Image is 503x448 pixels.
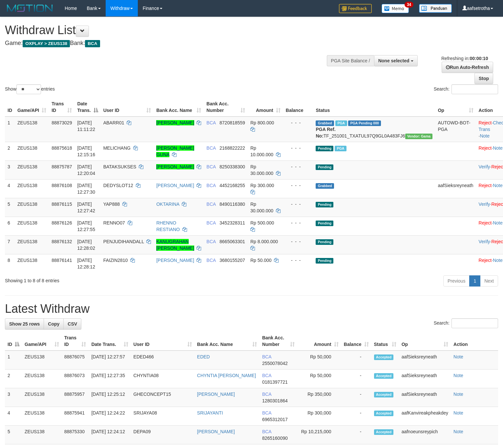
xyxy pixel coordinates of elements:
span: Pending [316,258,333,264]
a: Stop [474,73,493,84]
td: Rp 300,000 [297,407,341,426]
span: BCA [262,392,271,397]
a: Reject [479,220,492,225]
td: EDED466 [131,351,195,370]
a: Reject [479,258,492,263]
span: BCA [206,239,216,244]
span: 88875787 [52,164,72,169]
span: PENJUDIHANDALL [103,239,144,244]
a: [PERSON_NAME] [156,183,194,188]
span: 88873029 [52,120,72,125]
th: Date Trans.: activate to sort column descending [74,98,100,117]
span: Copy 1280301864 to clipboard [262,398,288,403]
a: Reject [479,120,492,125]
th: Bank Acc. Number: activate to sort column ascending [260,332,297,351]
button: None selected [374,55,418,66]
div: Showing 1 to 8 of 8 entries [5,275,205,284]
a: Previous [443,275,470,287]
a: Run Auto-Refresh [442,62,493,73]
span: Pending [316,164,333,170]
a: 1 [469,275,480,287]
td: 5 [5,426,22,444]
td: ZEUS138 [15,117,49,142]
span: 34 [405,2,413,8]
span: YAP888 [103,202,120,207]
td: aafSieksreyneath [399,370,451,388]
a: Note [453,392,463,397]
td: [DATE] 12:24:22 [89,407,131,426]
div: - - - [286,182,311,189]
td: aafSieksreyneath [435,179,476,198]
span: Marked by aafnoeunsreypich [335,120,347,126]
td: 2 [5,142,15,160]
span: BATAKSUKSES [103,164,136,169]
span: BCA [206,164,216,169]
a: Note [453,410,463,416]
th: ID: activate to sort column descending [5,332,22,351]
a: Verify [479,239,490,244]
th: Bank Acc. Number: activate to sort column ascending [204,98,248,117]
a: [PERSON_NAME] [156,120,194,125]
a: Note [453,373,463,378]
th: User ID: activate to sort column ascending [131,332,195,351]
span: Show 25 rows [9,321,40,327]
td: - [341,351,371,370]
td: 88875957 [62,388,89,407]
span: Grabbed [316,120,334,126]
span: Pending [316,146,333,151]
span: Accepted [374,429,394,435]
a: Reject [479,183,492,188]
span: Rp 500.000 [250,220,274,225]
label: Search: [434,84,498,94]
a: CSV [63,318,81,330]
img: panduan.png [419,4,452,13]
select: Showentries [16,84,41,94]
a: [PERSON_NAME] [197,429,235,434]
th: Amount: activate to sort column ascending [297,332,341,351]
span: 88876141 [52,258,72,263]
img: Feedback.jpg [339,4,372,13]
span: RENNO07 [103,220,125,225]
span: Accepted [374,373,394,379]
span: 88876132 [52,239,72,244]
th: User ID: activate to sort column ascending [101,98,154,117]
span: [DATE] 11:11:22 [77,120,95,132]
td: [DATE] 12:27:57 [89,351,131,370]
td: 8 [5,254,15,273]
td: ZEUS138 [22,370,62,388]
span: Pending [316,202,333,207]
span: OXPLAY > ZEUS138 [23,40,70,47]
span: Copy 3680155207 to clipboard [220,258,245,263]
a: Reject [479,145,492,151]
div: - - - [286,257,311,264]
td: 4 [5,179,15,198]
td: 88875330 [62,426,89,444]
th: ID [5,98,15,117]
a: Note [493,220,503,225]
td: 7 [5,235,15,254]
td: ZEUS138 [15,235,49,254]
span: CSV [68,321,77,327]
img: Button%20Memo.svg [382,4,409,13]
th: Status: activate to sort column ascending [371,332,399,351]
span: Copy 8490116380 to clipboard [220,202,245,207]
img: MOTION_logo.png [5,3,55,13]
th: Bank Acc. Name: activate to sort column ascending [195,332,260,351]
span: Copy 4452168255 to clipboard [220,183,245,188]
span: BCA [262,410,271,416]
th: Trans ID: activate to sort column ascending [62,332,89,351]
label: Show entries [5,84,55,94]
h1: Withdraw List [5,24,329,37]
span: [DATE] 12:27:55 [77,220,95,232]
span: Pending [316,239,333,245]
span: Accepted [374,411,394,416]
th: Game/API: activate to sort column ascending [22,332,62,351]
td: [DATE] 12:25:12 [89,388,131,407]
a: OKTARINA [156,202,179,207]
td: aafSieksreyneath [399,351,451,370]
span: DEDYSLOT12 [103,183,133,188]
input: Search: [451,84,498,94]
td: GHECONCEPT15 [131,388,195,407]
span: Marked by aafnoeunsreypich [335,146,346,151]
td: CHYNTIA08 [131,370,195,388]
